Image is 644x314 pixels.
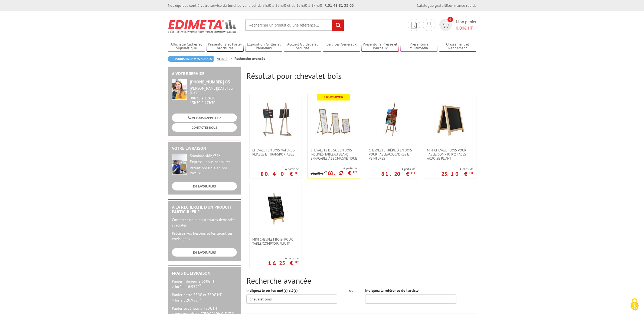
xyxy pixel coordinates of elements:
[438,19,476,31] a: devis rapide 0 Mon panier 0,00€ HT
[245,20,344,31] input: Rechercher un produit ou une référence...
[172,114,237,122] a: ON VOUS RAPPELLE ?
[447,17,453,22] span: 0
[369,148,415,160] span: Chevalets Trépied en bois pour tableaux, cadres et peintures
[311,166,357,170] span: A partir de
[258,191,293,226] img: Mini Chevalet Bois- pour table/comptoir pliant
[427,148,473,160] span: Mini Chevalet bois pour Table/comptoir 2 faces Ardoise Pliant
[234,56,265,61] li: Recherche avancée
[252,237,299,245] span: Mini Chevalet Bois- pour table/comptoir pliant
[442,22,449,28] img: devis rapide
[310,148,357,160] span: Chevalets de sol en bois inclinés tableau blanc effaçable à sec magnétique
[456,25,464,31] span: 0,00
[324,95,343,99] b: Promoweb
[411,22,417,28] img: devis rapide
[400,42,438,51] a: Présentoirs Multimédia
[172,71,237,76] h2: A votre service
[168,3,354,8] div: Nos équipes sont à votre service du lundi au vendredi de 8h30 à 12h30 et de 13h30 à 17h30
[456,25,476,31] span: € HT
[172,271,237,276] h2: Frais de Livraison
[381,167,415,171] span: A partir de
[323,170,327,174] sup: HT
[328,171,357,175] p: 68.67 €
[168,56,214,62] a: Poursuivre mes achats
[323,42,360,51] a: Services Généraux
[198,283,201,287] sup: HT
[268,256,299,260] span: A partir de
[433,102,468,137] img: Mini Chevalet bois pour Table/comptoir 2 faces Ardoise Pliant
[172,284,201,289] span: > forfait 16.95€
[456,19,476,31] span: Mon panier
[469,171,473,175] sup: HT
[207,42,244,51] a: Présentoirs et Porte-brochures
[172,292,237,303] p: Panier entre 350€ et 750€ HT
[172,154,187,175] img: widget-livraison.jpg
[190,166,237,176] div: Retrait possible en nos locaux
[172,123,237,132] a: CONTACTEZ-NOUS
[245,42,283,51] a: Exposition Grilles et Panneaux
[168,42,205,51] a: Affichage Cadres et Signalétique
[628,298,641,311] img: Cookies (fenêtre modale)
[246,276,476,285] h2: Recherche avancée
[172,298,201,303] span: > forfait 20.95€
[325,3,354,8] strong: 01 46 81 33 03
[261,172,299,176] p: 80.40 €
[190,86,237,95] div: [PERSON_NAME][DATE] au [DATE]
[295,171,299,175] sup: HT
[268,261,299,265] p: 16.25 €
[381,172,415,176] p: 81.20 €
[295,260,299,264] sup: HT
[361,42,399,51] a: Présentoirs Presse et Journaux
[316,102,351,137] img: Chevalets de sol en bois inclinés tableau blanc effaçable à sec magnétique
[246,71,476,80] h2: Résultat pour :
[252,148,299,156] span: Chevalet en bois naturel - Pliable et transportable
[172,182,237,190] a: EN SAVOIR PLUS
[172,79,187,100] img: widget-service.jpg
[311,171,327,176] p: 76.30 €
[168,16,237,36] img: Edimeta
[250,148,302,156] a: Chevalet en bois naturel - Pliable et transportable
[447,3,476,8] a: Commande rapide
[206,153,221,158] strong: 48h/72h
[345,288,357,293] div: ou
[190,154,237,158] div: Standard :
[441,172,473,176] p: 25.10 €
[190,79,230,85] strong: [PHONE_NUMBER] 03
[250,237,302,245] a: Mini Chevalet Bois- pour table/comptoir pliant
[308,148,360,160] a: Chevalets de sol en bois inclinés tableau blanc effaçable à sec magnétique
[172,146,237,151] h2: Votre livraison
[439,42,476,51] a: Classement et Rangement
[296,70,341,81] span: chevalet bois
[172,279,237,289] p: Panier inférieur à 350€ HT
[424,148,476,160] a: Mini Chevalet bois pour Table/comptoir 2 faces Ardoise Pliant
[332,20,344,31] input: rechercher
[190,160,237,164] div: Express : nous consulter
[374,102,410,137] img: Chevalets Trépied en bois pour tableaux, cadres et peintures
[172,248,237,257] a: EN SAVOIR PLUS
[625,296,644,314] button: Cookies (fenêtre modale)
[258,102,293,137] img: Chevalet en bois naturel - Pliable et transportable
[198,297,201,301] sup: HT
[284,42,321,51] a: Accueil Guidage et Sécurité
[246,288,298,293] label: Indiquez le ou les mot(s) clé(s)
[366,148,418,160] a: Chevalets Trépied en bois pour tableaux, cadres et peintures
[353,170,357,174] sup: HT
[417,3,476,8] div: |
[217,56,234,61] a: Accueil
[417,3,446,8] a: Catalogue gratuit
[441,167,473,171] span: A partir de
[426,22,432,28] img: devis rapide
[190,86,237,105] div: 08h30 à 12h30 13h30 à 17h30
[365,288,419,293] label: Indiquez la référence de l'article
[261,167,299,171] span: A partir de
[411,171,415,175] sup: HT
[172,205,237,214] h2: A la recherche d'un produit particulier ?
[172,231,237,241] p: Précisez vos besoins et les quantités envisagées
[172,217,237,228] p: Contactez-nous pour toutes demandes spéciales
